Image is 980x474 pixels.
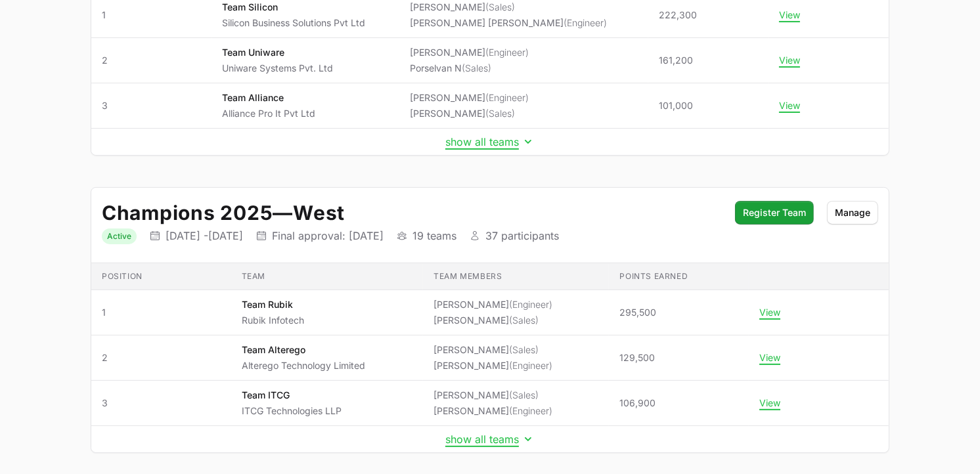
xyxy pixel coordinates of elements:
span: 3 [102,99,201,112]
span: 1 [102,306,221,319]
span: 161,200 [659,54,693,67]
span: (Sales) [509,389,539,400]
li: [PERSON_NAME] [434,389,552,402]
li: [PERSON_NAME] [410,91,529,104]
button: View [779,9,800,21]
div: Initiative details [91,187,889,453]
span: (Engineer) [485,47,529,58]
h2: Champions 2025 West [102,201,722,225]
p: Uniware Systems Pvt. Ltd [222,62,333,75]
th: Team [231,263,424,290]
span: 129,500 [619,351,655,364]
p: Alliance Pro It Pvt Ltd [222,107,315,120]
span: (Engineer) [509,299,552,310]
span: Register Team [743,205,806,221]
p: 37 participants [485,229,559,242]
li: [PERSON_NAME] [410,107,529,120]
p: Team Alterego [242,343,365,356]
th: Team members [423,263,609,290]
span: (Engineer) [509,360,552,371]
span: Manage [835,205,870,221]
span: 106,900 [619,397,656,410]
span: 2 [102,351,221,364]
p: Team Alliance [222,91,315,104]
span: (Sales) [485,108,515,119]
th: Points earned [609,263,749,290]
span: (Sales) [509,344,539,355]
p: ITCG Technologies LLP [242,404,342,418]
p: Rubik Infotech [242,314,304,327]
button: View [759,352,780,364]
button: show all teams [445,433,535,446]
li: [PERSON_NAME] [410,1,607,14]
button: View [759,397,780,409]
li: [PERSON_NAME] [434,359,552,372]
span: 222,300 [659,9,697,22]
span: — [273,201,294,225]
p: Silicon Business Solutions Pvt Ltd [222,16,365,30]
p: Final approval: [DATE] [272,229,384,242]
button: View [759,307,780,318]
li: Porselvan N [410,62,529,75]
li: [PERSON_NAME] [434,343,552,356]
li: [PERSON_NAME] [410,46,529,59]
li: [PERSON_NAME] [434,298,552,311]
li: [PERSON_NAME] [PERSON_NAME] [410,16,607,30]
span: (Sales) [509,314,539,326]
button: View [779,54,800,66]
p: Team Uniware [222,46,333,59]
button: Manage [827,201,878,225]
p: Alterego Technology Limited [242,359,365,372]
li: [PERSON_NAME] [434,314,552,327]
span: (Sales) [462,62,491,74]
th: Position [91,263,231,290]
span: (Engineer) [509,405,552,416]
p: Team Rubik [242,298,304,311]
span: 295,500 [619,306,656,319]
span: 3 [102,397,221,410]
p: Team Silicon [222,1,365,14]
p: [DATE] - [DATE] [166,229,243,242]
p: 19 teams [412,229,457,242]
span: 1 [102,9,201,22]
button: Register Team [735,201,814,225]
span: (Sales) [485,1,515,12]
span: 101,000 [659,99,693,112]
button: show all teams [445,135,535,148]
p: Team ITCG [242,389,342,402]
span: (Engineer) [485,92,529,103]
span: 2 [102,54,201,67]
span: (Engineer) [564,17,607,28]
button: View [779,100,800,112]
li: [PERSON_NAME] [434,404,552,418]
